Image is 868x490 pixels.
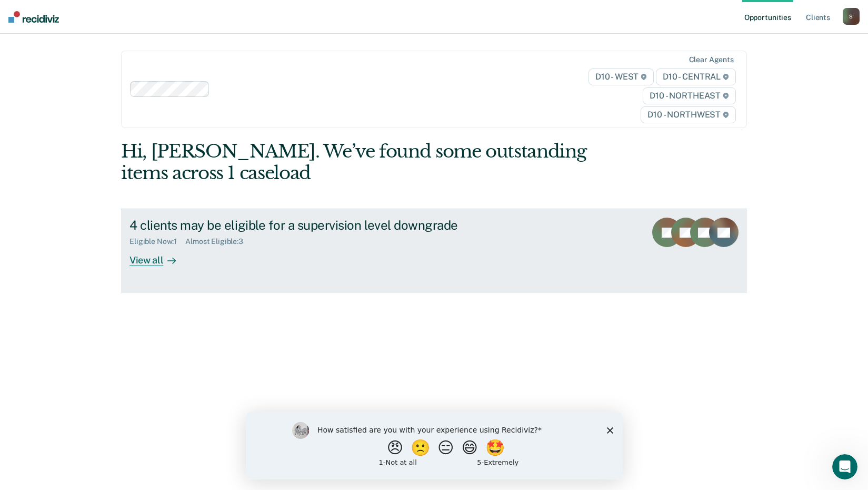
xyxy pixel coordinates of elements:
[656,68,736,85] span: D10 - CENTRAL
[588,68,654,85] span: D10 - WEST
[843,8,860,25] button: S
[129,218,499,233] div: 4 clients may be eligible for a supervision level downgrade
[246,411,623,479] iframe: Survey by Kim from Recidiviz
[129,237,185,246] div: Eligible Now : 1
[832,454,857,479] iframe: Intercom live chat
[129,246,188,267] div: View all
[643,87,735,104] span: D10 - NORTHEAST
[641,106,735,123] span: D10 - NORTHWEST
[121,209,747,292] a: 4 clients may be eligible for a supervision level downgradeEligible Now:1Almost Eligible:3View all
[8,11,59,23] img: Recidiviz
[689,55,734,64] div: Clear agents
[185,237,252,246] div: Almost Eligible : 3
[121,141,622,184] div: Hi, [PERSON_NAME]. We’ve found some outstanding items across 1 caseload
